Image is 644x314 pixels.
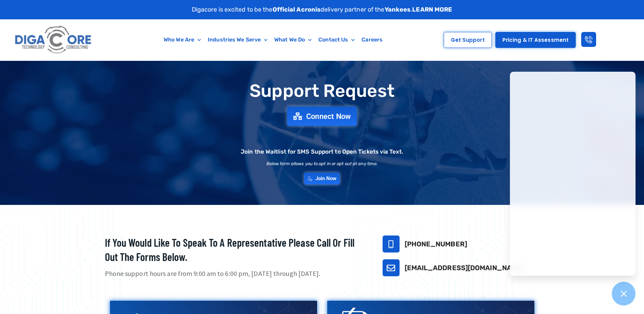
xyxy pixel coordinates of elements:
[266,161,378,166] h2: Below form allows you to opt in or opt out at any time.
[127,32,420,48] nav: Menu
[306,112,351,120] span: Connect Now
[204,32,271,48] a: Industries We Serve
[383,259,400,276] a: support@digacore.com
[383,235,400,252] a: 732-646-5725
[271,32,315,48] a: What We Do
[241,149,403,155] h2: Join the Waitlist for SMS Support to Open Tickets via Text.
[444,32,492,48] a: Get Support
[385,6,411,13] strong: Yankees
[287,107,357,126] a: Connect Now
[358,32,386,48] a: Careers
[502,37,569,42] span: Pricing & IT Assessment
[495,32,576,48] a: Pricing & IT Assessment
[510,72,636,276] iframe: Chatgenie Messenger
[315,32,358,48] a: Contact Us
[88,81,556,101] h1: Support Request
[412,6,452,13] a: LEARN MORE
[405,264,524,272] a: [EMAIL_ADDRESS][DOMAIN_NAME]
[315,176,337,181] span: Join Now
[192,5,453,14] p: Digacore is excited to be the delivery partner of the .
[160,32,204,48] a: Who We Are
[273,6,321,13] strong: Official Acronis
[304,173,340,185] a: Join Now
[13,23,94,57] img: Digacore logo 1
[405,240,467,248] a: [PHONE_NUMBER]
[105,269,366,279] p: Phone support hours are from 9:00 am to 6:00 pm, [DATE] through [DATE].
[451,37,485,42] span: Get Support
[105,235,366,264] h2: If you would like to speak to a representative please call or fill out the forms below.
